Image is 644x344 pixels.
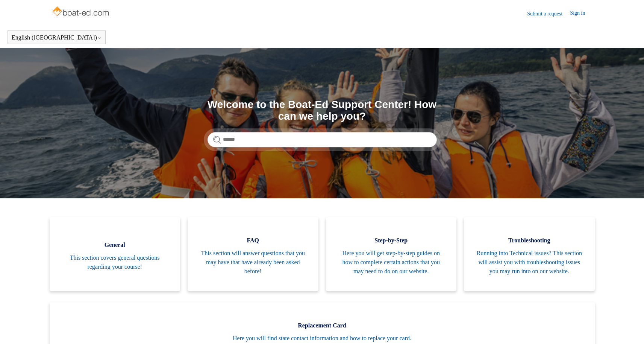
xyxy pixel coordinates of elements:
img: Boat-Ed Help Center home page [52,5,111,20]
span: FAQ [199,236,307,245]
span: Troubleshooting [475,236,583,245]
span: Step-by-Step [337,236,445,245]
span: Here you will get step-by-step guides on how to complete certain actions that you may need to do ... [337,249,445,276]
h1: Welcome to the Boat-Ed Support Center! How can we help you? [208,99,437,122]
a: Troubleshooting Running into Technical issues? This section will assist you with troubleshooting ... [464,217,595,291]
span: General [61,240,169,250]
span: This section covers general questions regarding your course! [61,253,169,271]
a: General This section covers general questions regarding your course! [50,217,180,291]
span: Replacement Card [61,321,583,330]
a: Step-by-Step Here you will get step-by-step guides on how to complete certain actions that you ma... [326,217,457,291]
button: English ([GEOGRAPHIC_DATA]) [12,34,102,41]
input: Search [208,132,437,147]
span: This section will answer questions that you may have that have already been asked before! [199,249,307,276]
a: Sign in [570,9,592,18]
span: Running into Technical issues? This section will assist you with troubleshooting issues you may r... [475,249,583,276]
a: FAQ This section will answer questions that you may have that have already been asked before! [188,217,318,291]
span: Here you will find state contact information and how to replace your card. [61,334,583,343]
a: Submit a request [527,10,570,18]
div: Chat Support [596,319,639,338]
